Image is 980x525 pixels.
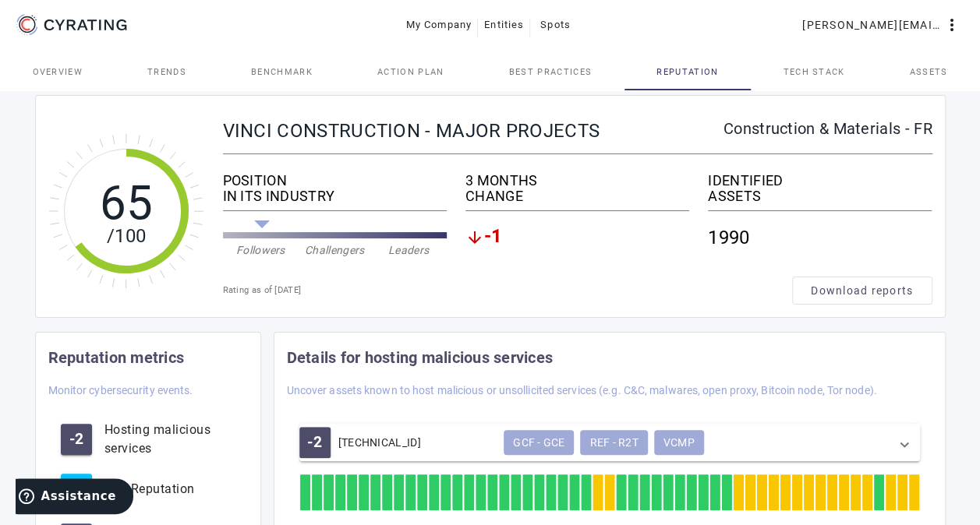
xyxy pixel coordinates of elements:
div: Rating as of [DATE] [223,283,792,298]
span: Spots [540,12,571,37]
span: -2 [307,435,322,450]
button: -2Hosting malicious services [48,418,248,461]
button: Entities [478,11,530,39]
mat-card-title: Details for hosting malicious services [287,345,554,370]
button: My Company [400,11,479,39]
tspan: 65 [99,175,153,231]
span: GCF - GCE [513,435,564,450]
span: Action Plan [377,68,444,76]
span: Best practices [509,68,592,76]
button: [PERSON_NAME][EMAIL_ADDRESS][DOMAIN_NAME] [796,11,968,39]
span: -1 [484,228,503,247]
span: Tech Stack [783,68,844,76]
div: Construction & Materials - FR [724,121,932,136]
span: Benchmark [251,68,313,76]
div: Leaders [372,242,446,258]
div: VINCI CONSTRUCTION - MAJOR PROJECTS [223,121,724,141]
div: CHANGE [465,189,689,204]
span: Download reports [811,283,913,298]
span: VCMP [663,435,695,450]
div: Hosting malicious services [104,421,235,458]
span: Entities [484,12,524,37]
div: 1990 [708,217,932,258]
span: REF - R2T [589,435,638,450]
mat-card-title: Reputation metrics [48,345,185,370]
div: IN ITS INDUSTRY [223,189,447,204]
tspan: /100 [106,225,145,247]
span: Assets [910,68,948,76]
div: Followers [224,242,298,258]
mat-icon: more_vert [943,16,961,34]
button: Bad Reputation [48,467,248,511]
mat-expansion-panel-header: -2[TECHNICAL_ID]Tags [299,424,920,461]
span: [PERSON_NAME][EMAIL_ADDRESS][DOMAIN_NAME] [802,12,943,37]
mat-card-subtitle: Uncover assets known to host malicious or unsollicited services (e.g. C&C, malwares, open proxy, ... [287,382,877,399]
button: Spots [530,11,580,39]
div: Challengers [298,242,372,258]
div: ASSETS [708,189,932,204]
div: Bad Reputation [104,480,235,499]
div: POSITION [223,173,447,189]
iframe: Ouvre un widget dans lequel vous pouvez trouver plus d’informations [16,478,133,517]
button: Download reports [792,277,932,305]
span: My Company [406,12,472,37]
mat-card-subtitle: Monitor cybersecurity events. [48,382,193,399]
g: CYRATING [44,19,127,30]
mat-chip-listbox: Tags [504,427,888,458]
div: 3 MONTHS [465,173,689,189]
mat-icon: arrow_downward [465,228,484,247]
div: IDENTIFIED [708,173,932,189]
span: -2 [69,432,83,447]
span: Trends [147,68,186,76]
span: Reputation [656,68,718,76]
div: [TECHNICAL_ID] [338,435,421,450]
span: Overview [33,68,83,76]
